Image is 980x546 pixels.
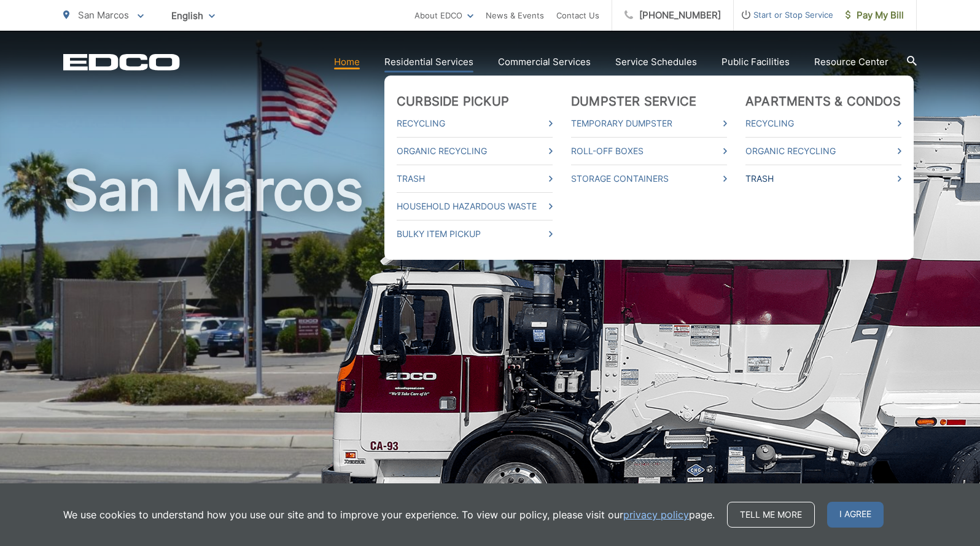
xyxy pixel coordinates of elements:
a: Bulky Item Pickup [397,227,553,241]
a: Storage Containers [571,171,727,186]
a: Recycling [397,116,553,131]
span: Pay My Bill [846,8,904,23]
a: Recycling [745,116,901,131]
a: Service Schedules [615,55,697,69]
a: Contact Us [556,8,599,23]
a: Residential Services [384,55,473,69]
span: English [162,5,224,26]
a: Organic Recycling [745,144,901,158]
a: Temporary Dumpster [571,116,727,131]
a: Household Hazardous Waste [397,199,553,214]
a: Public Facilities [721,55,790,69]
a: Trash [397,171,553,186]
a: Apartments & Condos [745,94,901,109]
a: privacy policy [623,507,689,522]
a: Commercial Services [498,55,591,69]
a: Trash [745,171,901,186]
p: We use cookies to understand how you use our site and to improve your experience. To view our pol... [63,507,715,522]
a: Curbside Pickup [397,94,509,109]
a: Organic Recycling [397,144,553,158]
a: Dumpster Service [571,94,696,109]
a: News & Events [486,8,544,23]
a: Tell me more [727,502,815,528]
a: Resource Center [814,55,889,69]
a: About EDCO [414,8,473,23]
a: Roll-Off Boxes [571,144,727,158]
a: Home [334,55,360,69]
span: San Marcos [78,9,129,21]
a: EDCD logo. Return to the homepage. [63,53,180,71]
